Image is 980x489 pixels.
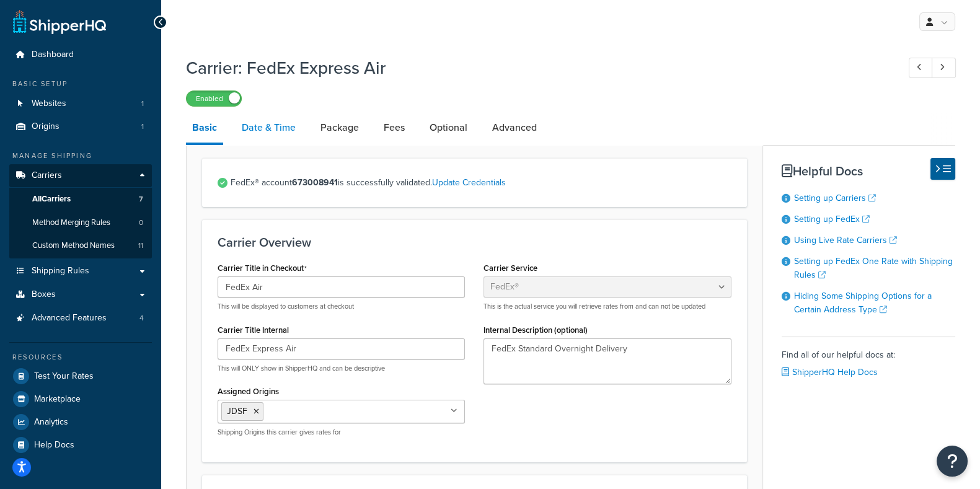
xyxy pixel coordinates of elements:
a: Dashboard [9,43,152,66]
p: This is the actual service you will retrieve rates from and can not be updated [483,302,731,311]
a: ShipperHQ Help Docs [782,366,878,379]
h3: Helpful Docs [782,164,955,178]
label: Carrier Title in Checkout [218,263,307,273]
button: Hide Help Docs [930,158,955,180]
label: Carrier Service [483,263,537,273]
a: Setting up Carriers [794,192,876,205]
a: Next Record [932,58,956,78]
a: Update Credentials [432,176,506,189]
a: Advanced [486,113,543,143]
span: 1 [141,121,144,132]
div: Manage Shipping [9,151,152,161]
a: Custom Method Names11 [9,234,152,257]
span: Help Docs [34,440,74,451]
span: FedEx® account is successfully validated. [231,174,731,192]
span: 7 [139,194,143,205]
span: All Carriers [32,194,71,205]
label: Internal Description (optional) [483,325,588,335]
span: Boxes [32,289,56,300]
a: Shipping Rules [9,260,152,283]
button: Open Resource Center [937,446,968,477]
div: Basic Setup [9,79,152,89]
a: Optional [423,113,474,143]
a: Setting up FedEx [794,213,870,226]
a: Previous Record [909,58,933,78]
li: Advanced Features [9,307,152,330]
a: Help Docs [9,434,152,456]
h1: Carrier: FedEx Express Air [186,56,886,80]
span: Marketplace [34,394,81,405]
a: Advanced Features4 [9,307,152,330]
a: Test Your Rates [9,365,152,387]
li: Origins [9,115,152,138]
span: Shipping Rules [32,266,89,276]
a: Date & Time [236,113,302,143]
a: Boxes [9,283,152,306]
span: Origins [32,121,60,132]
li: Method Merging Rules [9,211,152,234]
a: Using Live Rate Carriers [794,234,897,247]
a: Package [314,113,365,143]
li: Websites [9,92,152,115]
a: Origins1 [9,115,152,138]
label: Enabled [187,91,241,106]
li: Custom Method Names [9,234,152,257]
a: Websites1 [9,92,152,115]
a: Analytics [9,411,152,433]
span: 0 [139,218,143,228]
a: Method Merging Rules0 [9,211,152,234]
span: Method Merging Rules [32,218,110,228]
a: AllCarriers7 [9,188,152,211]
a: Marketplace [9,388,152,410]
h3: Carrier Overview [218,236,731,249]
span: Dashboard [32,50,74,60]
span: 4 [139,313,144,324]
a: Carriers [9,164,152,187]
span: JDSF [227,405,247,418]
span: Carriers [32,170,62,181]
span: Custom Method Names [32,240,115,251]
a: Fees [377,113,411,143]
li: Carriers [9,164,152,258]
span: Analytics [34,417,68,428]
div: Find all of our helpful docs at: [782,337,955,381]
p: This will be displayed to customers at checkout [218,302,465,311]
span: Advanced Features [32,313,107,324]
p: This will ONLY show in ShipperHQ and can be descriptive [218,364,465,373]
strong: 673008941 [292,176,338,189]
textarea: FedEx Standard Overnight Delivery [483,338,731,384]
a: Basic [186,113,223,145]
p: Shipping Origins this carrier gives rates for [218,428,465,437]
span: 11 [138,240,143,251]
a: Hiding Some Shipping Options for a Certain Address Type [794,289,932,316]
label: Assigned Origins [218,387,279,396]
a: Setting up FedEx One Rate with Shipping Rules [794,255,953,281]
div: Resources [9,352,152,363]
span: 1 [141,99,144,109]
span: Test Your Rates [34,371,94,382]
label: Carrier Title Internal [218,325,289,335]
span: Websites [32,99,66,109]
